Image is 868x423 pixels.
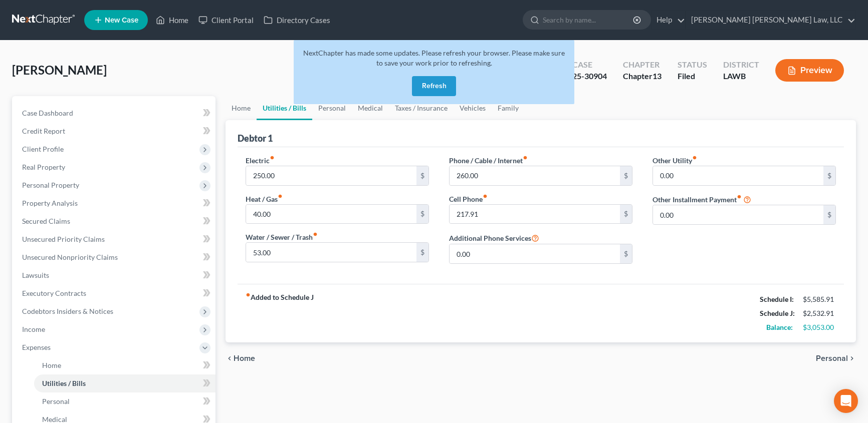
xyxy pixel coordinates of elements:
[246,155,275,166] label: Electric
[303,49,565,67] span: NextChapter has made some updates. Please refresh your browser. Please make sure to save your wor...
[412,76,456,96] button: Refresh
[14,266,215,284] a: Lawsuits
[246,194,283,204] label: Heat / Gas
[105,17,138,24] span: New Case
[760,295,794,303] strong: Schedule I:
[226,354,234,362] i: chevron_left
[653,166,823,185] input: --
[14,104,215,122] a: Case Dashboard
[816,354,856,362] button: Personal chevron_right
[22,253,118,261] span: Unsecured Nonpriority Claims
[653,194,742,205] label: Other Installment Payment
[760,309,795,317] strong: Schedule J:
[450,166,620,185] input: --
[151,11,193,29] a: Home
[623,59,662,71] div: Chapter
[620,244,632,263] div: $
[226,96,257,120] a: Home
[226,354,255,362] button: chevron_left Home
[653,71,662,81] span: 13
[246,205,416,224] input: --
[737,194,742,199] i: fiber_manual_record
[449,194,488,204] label: Cell Phone
[34,356,215,374] a: Home
[483,194,488,199] i: fiber_manual_record
[766,323,793,331] strong: Balance:
[450,205,620,224] input: --
[543,11,634,29] input: Search by name...
[803,322,836,332] div: $3,053.00
[416,166,428,185] div: $
[686,11,855,29] a: [PERSON_NAME] [PERSON_NAME] Law, LLC
[14,284,215,302] a: Executory Contracts
[22,271,49,279] span: Lawsuits
[278,194,283,199] i: fiber_manual_record
[803,294,836,304] div: $5,585.91
[22,199,78,207] span: Property Analysis
[416,205,428,224] div: $
[653,155,697,166] label: Other Utility
[259,11,335,29] a: Directory Cases
[246,166,416,185] input: --
[692,155,697,160] i: fiber_manual_record
[623,71,662,82] div: Chapter
[678,71,707,82] div: Filed
[313,232,318,237] i: fiber_manual_record
[14,212,215,230] a: Secured Claims
[450,244,620,263] input: --
[723,59,759,71] div: District
[193,11,259,29] a: Client Portal
[22,325,45,333] span: Income
[572,59,607,71] div: Case
[22,343,51,351] span: Expenses
[14,248,215,266] a: Unsecured Nonpriority Claims
[14,230,215,248] a: Unsecured Priority Claims
[34,374,215,392] a: Utilities / Bills
[22,217,70,225] span: Secured Claims
[723,71,759,82] div: LAWB
[234,354,255,362] span: Home
[22,181,79,189] span: Personal Property
[620,205,632,224] div: $
[22,127,65,135] span: Credit Report
[34,392,215,410] a: Personal
[653,205,823,224] input: --
[678,59,707,71] div: Status
[238,132,273,144] div: Debtor 1
[816,354,848,362] span: Personal
[22,163,65,171] span: Real Property
[14,194,215,212] a: Property Analysis
[246,232,318,242] label: Water / Sewer / Trash
[42,361,61,369] span: Home
[652,11,685,29] a: Help
[22,235,105,243] span: Unsecured Priority Claims
[14,122,215,140] a: Credit Report
[523,155,528,160] i: fiber_manual_record
[620,166,632,185] div: $
[823,166,835,185] div: $
[22,289,86,297] span: Executory Contracts
[416,243,428,262] div: $
[834,389,858,413] div: Open Intercom Messenger
[449,155,528,166] label: Phone / Cable / Internet
[572,71,607,82] div: 25-30904
[803,308,836,318] div: $2,532.91
[22,109,73,117] span: Case Dashboard
[449,232,539,244] label: Additional Phone Services
[775,59,844,82] button: Preview
[22,307,113,315] span: Codebtors Insiders & Notices
[246,243,416,262] input: --
[246,292,314,334] strong: Added to Schedule J
[257,96,312,120] a: Utilities / Bills
[848,354,856,362] i: chevron_right
[42,397,70,405] span: Personal
[823,205,835,224] div: $
[246,292,251,297] i: fiber_manual_record
[22,145,64,153] span: Client Profile
[270,155,275,160] i: fiber_manual_record
[42,379,86,387] span: Utilities / Bills
[12,63,107,77] span: [PERSON_NAME]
